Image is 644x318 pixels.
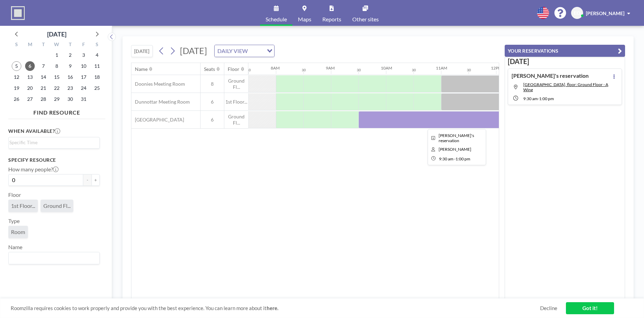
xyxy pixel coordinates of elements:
[12,94,21,104] span: Sunday, October 26, 2025
[412,68,416,72] div: 30
[83,174,92,186] button: -
[467,68,471,72] div: 30
[131,81,185,87] span: Doonies Meeting Room
[267,305,278,311] a: here.
[201,81,224,87] span: 8
[8,166,58,173] label: How many people?
[25,72,35,82] span: Monday, October 13, 2025
[586,10,624,16] span: [PERSON_NAME]
[8,106,105,116] h4: FIND RESOURCE
[65,72,75,82] span: Thursday, October 16, 2025
[52,72,62,82] span: Wednesday, October 15, 2025
[455,156,470,161] span: 1:00 PM
[8,191,21,198] label: Floor
[79,94,88,104] span: Friday, October 31, 2025
[65,83,75,93] span: Thursday, October 23, 2025
[47,29,66,39] div: [DATE]
[52,50,62,60] span: Wednesday, October 1, 2025
[9,139,96,146] input: Search for option
[566,302,614,314] a: Got it!
[79,72,88,82] span: Friday, October 17, 2025
[216,46,249,55] span: DAILY VIEW
[439,156,453,161] span: 9:30 AM
[10,41,23,50] div: S
[491,65,502,71] div: 12PM
[39,94,48,104] span: Tuesday, October 28, 2025
[505,45,625,57] button: YOUR RESERVATIONS
[322,17,341,22] span: Reports
[92,61,102,71] span: Saturday, October 11, 2025
[79,83,88,93] span: Friday, October 24, 2025
[131,45,153,57] button: [DATE]
[357,68,361,72] div: 30
[79,50,88,60] span: Friday, October 3, 2025
[11,6,25,20] img: organization-logo
[77,41,90,50] div: F
[201,117,224,123] span: 6
[11,229,25,235] span: Room
[25,83,35,93] span: Monday, October 20, 2025
[92,50,102,60] span: Saturday, October 4, 2025
[25,94,35,104] span: Monday, October 27, 2025
[12,83,21,93] span: Sunday, October 19, 2025
[9,252,99,264] div: Search for option
[512,72,589,79] h4: [PERSON_NAME]'s reservation
[11,202,35,209] span: 1st Floor...
[92,174,100,186] button: +
[180,45,207,56] span: [DATE]
[39,61,48,71] span: Tuesday, October 7, 2025
[92,72,102,82] span: Saturday, October 18, 2025
[23,41,37,50] div: M
[65,61,75,71] span: Thursday, October 9, 2025
[79,61,88,71] span: Friday, October 10, 2025
[523,96,538,101] span: 9:30 AM
[224,99,248,105] span: 1st Floor...
[271,65,280,71] div: 8AM
[12,61,21,71] span: Sunday, October 5, 2025
[9,254,96,263] input: Search for option
[135,66,148,72] div: Name
[131,99,190,105] span: Dunnottar Meeting Room
[302,68,306,72] div: 30
[352,17,379,22] span: Other sites
[224,78,248,90] span: Ground Fl...
[201,99,224,105] span: 6
[9,137,99,148] div: Search for option
[12,72,21,82] span: Sunday, October 12, 2025
[439,147,471,152] span: Edward Obi
[250,46,263,55] input: Search for option
[90,41,104,50] div: S
[8,157,100,163] h3: Specify resource
[52,94,62,104] span: Wednesday, October 29, 2025
[39,83,48,93] span: Tuesday, October 21, 2025
[538,96,539,101] span: -
[8,244,22,251] label: Name
[326,65,335,71] div: 9AM
[454,156,455,161] span: -
[37,41,50,50] div: T
[25,61,35,71] span: Monday, October 6, 2025
[52,83,62,93] span: Wednesday, October 22, 2025
[52,61,62,71] span: Wednesday, October 8, 2025
[381,65,392,71] div: 10AM
[298,17,311,22] span: Maps
[39,72,48,82] span: Tuesday, October 14, 2025
[63,41,77,50] div: T
[50,41,64,50] div: W
[540,305,557,311] a: Decline
[204,66,215,72] div: Seats
[266,17,287,22] span: Schedule
[65,50,75,60] span: Thursday, October 2, 2025
[131,117,184,123] span: [GEOGRAPHIC_DATA]
[65,94,75,104] span: Thursday, October 30, 2025
[11,305,540,311] span: Roomzilla requires cookies to work properly and provide you with the best experience. You can lea...
[574,10,580,16] span: EO
[436,65,447,71] div: 11AM
[224,114,248,126] span: Ground Fl...
[43,202,71,209] span: Ground Fl...
[228,66,239,72] div: Floor
[215,45,274,57] div: Search for option
[523,82,608,92] span: Loirston Meeting Room, floor: Ground Floor - A Wing
[92,83,102,93] span: Saturday, October 25, 2025
[8,218,20,224] label: Type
